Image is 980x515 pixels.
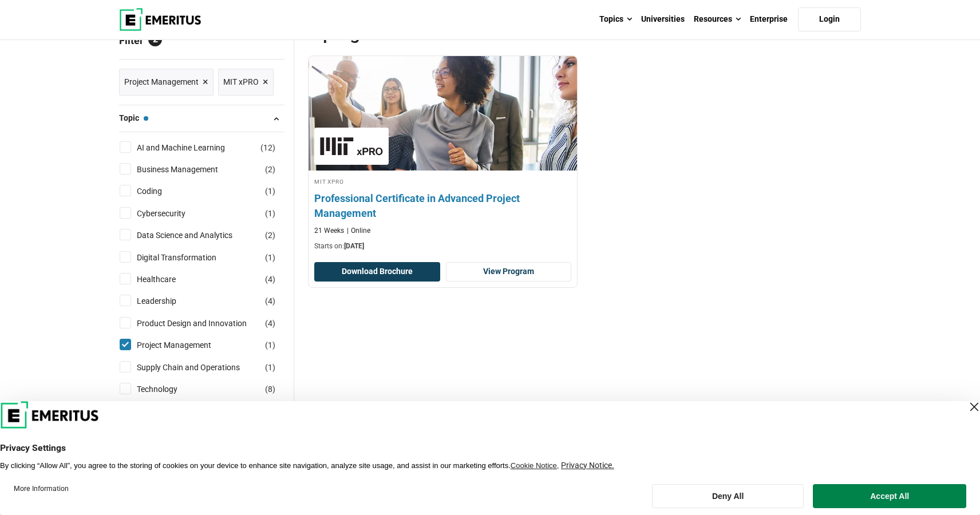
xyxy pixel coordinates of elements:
[119,110,284,127] button: Topic
[263,143,272,152] span: 12
[137,339,234,351] a: Project Management
[344,242,364,250] span: [DATE]
[137,273,199,286] a: Healthcare
[309,56,577,257] a: Project Management Course by MIT xPRO - September 11, 2025 MIT xPRO MIT xPRO Professional Certifi...
[137,163,241,176] a: Business Management
[265,295,275,307] span: ( )
[314,191,571,220] h4: Professional Certificate in Advanced Project Management
[268,275,272,284] span: 4
[203,74,208,90] span: ×
[137,383,200,395] a: Technology
[137,361,263,374] a: Supply Chain and Operations
[268,319,272,328] span: 4
[218,69,274,96] a: MIT xPRO ×
[223,76,259,88] span: MIT xPRO
[137,207,208,220] a: Cybersecurity
[260,141,275,154] span: ( )
[265,317,275,330] span: ( )
[137,141,248,154] a: AI and Machine Learning
[314,262,440,282] button: Download Brochure
[137,185,185,197] a: Coding
[798,7,861,31] a: Login
[320,133,383,159] img: MIT xPRO
[446,262,572,282] a: View Program
[268,385,272,394] span: 8
[124,76,199,88] span: Project Management
[137,251,239,264] a: Digital Transformation
[265,383,275,395] span: ( )
[137,317,270,330] a: Product Design and Innovation
[137,229,255,241] a: Data Science and Analytics
[268,363,272,372] span: 1
[268,231,272,240] span: 2
[268,296,272,306] span: 4
[268,253,272,262] span: 1
[265,185,275,197] span: ( )
[268,209,272,218] span: 1
[347,226,370,236] p: Online
[265,251,275,264] span: ( )
[265,163,275,176] span: ( )
[249,34,284,49] a: Reset all
[314,241,571,251] p: Starts on:
[314,176,571,186] h4: MIT xPRO
[137,295,199,307] a: Leadership
[268,340,272,350] span: 1
[265,339,275,351] span: ( )
[263,74,268,90] span: ×
[119,69,214,96] a: Project Management ×
[295,50,591,176] img: Professional Certificate in Advanced Project Management | Online Project Management Course
[268,187,272,196] span: 1
[265,229,275,241] span: ( )
[119,21,284,59] p: Filter
[268,165,272,174] span: 2
[265,273,275,286] span: ( )
[119,112,148,124] span: Topic
[265,207,275,220] span: ( )
[265,361,275,374] span: ( )
[314,226,344,236] p: 21 Weeks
